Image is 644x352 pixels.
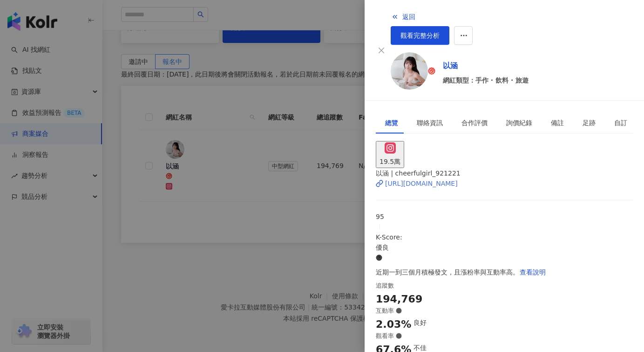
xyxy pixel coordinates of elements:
button: 查看說明 [519,263,546,282]
span: 返回 [402,13,415,21]
span: 觀看完整分析 [400,32,440,39]
div: 良好 [414,317,427,328]
div: K-Score : [376,232,633,263]
img: KOL Avatar [391,52,428,90]
button: Close [376,45,387,56]
div: 自訂 [614,118,627,128]
div: 互動率 [376,307,402,315]
div: 95 [376,211,633,222]
div: 總覽 [385,118,398,128]
button: 19.5萬 [376,141,404,168]
div: 觀看率 [376,332,402,340]
a: KOL Avatar [391,52,435,93]
div: 追蹤數 [376,282,394,290]
div: 合作評價 [461,118,488,128]
div: 足跡 [583,118,596,128]
div: 聯絡資訊 [417,118,443,128]
div: 19.5萬 [380,156,400,167]
div: 詢價紀錄 [506,118,532,128]
a: [URL][DOMAIN_NAME] [376,178,633,189]
div: 2.03% [376,317,411,332]
a: 以涵 [443,60,529,71]
div: 194,769 [376,292,422,307]
span: 查看說明 [520,268,546,276]
div: 優良 [376,242,633,253]
span: 網紅類型：手作 · 飲料 · 旅遊 [443,75,529,85]
div: 備註 [551,118,564,128]
span: 以涵 | cheerfulgirl_921221 [376,169,461,177]
div: 近期一到三個月積極發文，且漲粉率與互動率高。 [376,263,633,282]
a: 觀看完整分析 [391,26,449,45]
button: 返回 [391,7,416,26]
span: close [378,47,385,54]
div: [URL][DOMAIN_NAME] [385,178,458,189]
